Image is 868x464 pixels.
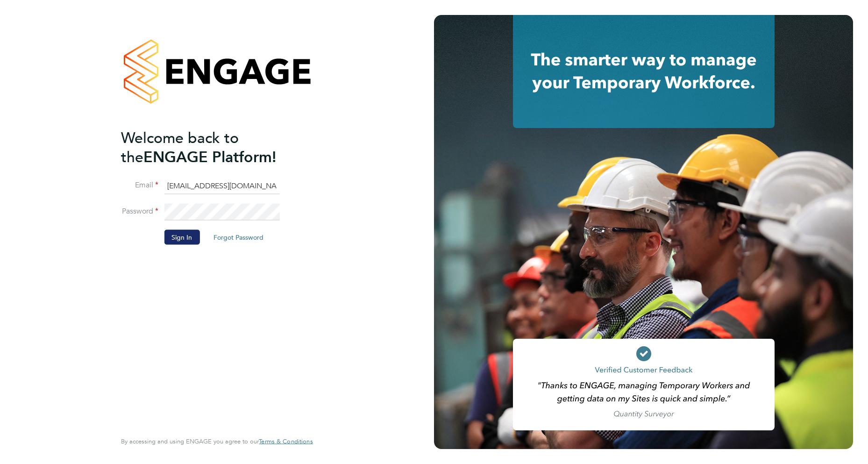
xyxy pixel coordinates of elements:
[121,128,303,166] h2: ENGAGE Platform!
[206,230,271,245] button: Forgot Password
[259,438,313,445] a: Terms & Conditions
[121,437,313,445] span: By accessing and using ENGAGE you agree to our
[121,207,158,216] label: Password
[121,128,239,166] span: Welcome back to the
[259,437,313,445] span: Terms & Conditions
[164,230,199,245] button: Sign In
[164,178,279,194] input: Enter your work email...
[121,180,158,190] label: Email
